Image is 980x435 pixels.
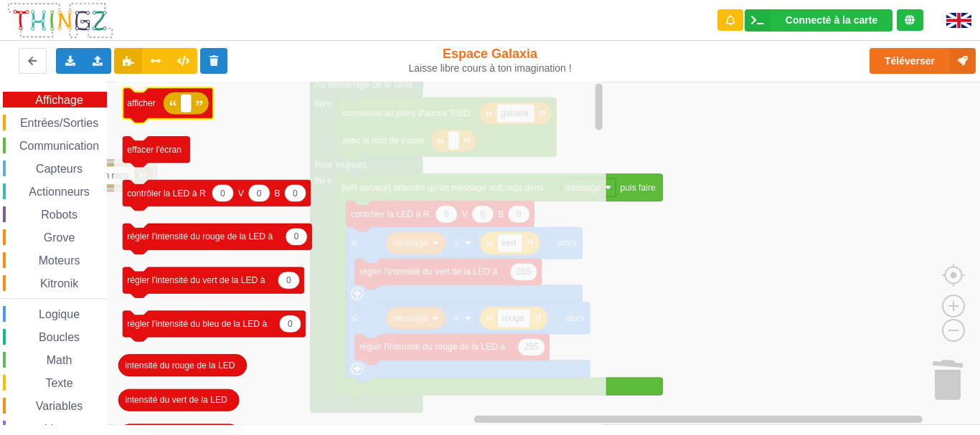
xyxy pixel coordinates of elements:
img: gb.png [946,13,971,28]
text: 0 [293,188,298,198]
span: Kitronik [38,277,80,290]
div: Espace Galaxia [407,46,573,75]
text: bien recu [93,171,128,181]
text: régler l'intensité du bleu de la LED à [127,319,267,329]
div: Ta base fonctionne bien ! [745,9,892,32]
span: Logique [37,308,82,320]
text: régler l'intensité du rouge de la LED à [127,231,273,242]
span: Entrées/Sorties [18,117,100,129]
text: contrôler la LED à R [127,188,206,198]
span: Grove [42,231,77,244]
button: Téléverser [870,48,976,74]
text: 0 [288,319,293,329]
span: Listes [42,423,77,435]
text: afficher [127,98,156,108]
text: effacer l'écran [127,145,182,155]
span: Actionneurs [27,186,92,198]
span: Affichage [33,94,85,106]
span: Capteurs [34,163,85,175]
span: Communication [17,140,101,152]
text: intensité du rouge de la LED [125,360,235,371]
span: Variables [34,400,85,412]
text: 0 [286,275,291,285]
span: Texte [43,377,75,389]
text: 0 [294,231,299,242]
img: thingz_logo.png [6,1,114,39]
text: intensité du vert de la LED [125,395,227,405]
text: puis faire [620,183,656,193]
text: 0 [257,188,262,198]
text: régler l'intensité du vert de la LED à [127,275,265,285]
div: Laisse libre cours à ton imagination ! [407,62,573,75]
div: Tu es connecté au serveur de création de Thingz [897,9,923,31]
div: Connecté à la carte [786,15,877,25]
text: B [274,188,280,198]
text: V [238,188,245,198]
span: Math [44,354,75,366]
span: Robots [39,209,80,221]
span: Moteurs [37,254,83,267]
span: Boucles [37,331,82,343]
text: 0 [220,188,225,198]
